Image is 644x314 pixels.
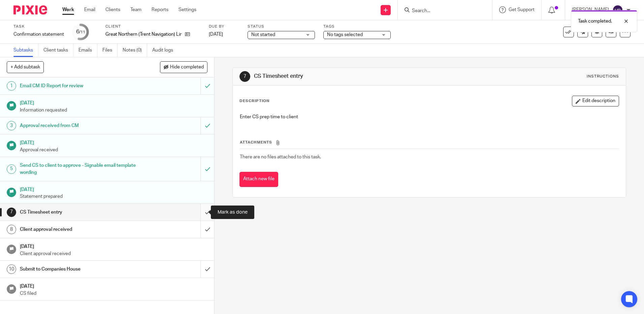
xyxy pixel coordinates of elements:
button: Attach new file [239,172,278,187]
p: Client approval received [20,250,208,257]
p: Statement prepared [20,193,208,200]
a: Notes (0) [123,44,147,57]
h1: CS Timesheet entry [20,207,136,217]
label: Client [105,24,200,29]
button: Hide completed [160,61,207,73]
p: Great Northern (Trent Navigation) Limited [105,31,182,38]
a: Emails [78,44,97,57]
div: 5 [7,164,16,174]
p: Approval received [20,147,208,153]
small: /11 [79,30,85,34]
h1: [DATE] [20,138,208,146]
a: Files [102,44,118,57]
h1: [DATE] [20,98,208,106]
div: 1 [7,81,16,91]
a: Team [130,6,141,13]
h1: [DATE] [20,281,208,290]
button: + Add subtask [7,61,44,73]
span: Attachments [240,140,272,144]
h1: Email CM ID Report for review [20,81,136,91]
a: Clients [105,6,120,13]
p: CS filed [20,290,208,297]
h1: CS Timesheet entry [254,73,444,80]
h1: Approval received from CM [20,121,136,131]
label: Status [248,24,315,29]
h1: [DATE] [20,185,208,193]
div: 3 [7,121,16,130]
div: 6 [76,28,85,36]
h1: Submit to Companies House [20,264,136,274]
span: There are no files attached to this task. [240,155,321,159]
p: Information requested [20,107,208,114]
p: Enter CS prep time to client [240,114,618,120]
button: Edit description [572,96,619,106]
div: Instructions [587,74,619,79]
div: 7 [7,208,16,217]
div: Confirmation statement [13,31,64,38]
a: Audit logs [152,44,178,57]
a: Subtasks [13,44,38,57]
p: Description [239,98,269,104]
h1: Client approval received [20,224,136,234]
label: Due by [209,24,239,29]
a: Client tasks [43,44,73,57]
a: Reports [152,6,168,13]
span: No tags selected [327,32,363,37]
span: [DATE] [209,32,223,37]
span: Not started [251,32,275,37]
p: Task completed. [578,18,612,25]
h1: Send CS to client to approve - Signable email template wording [20,160,136,178]
a: Work [62,6,74,13]
a: Email [84,6,95,13]
h1: [DATE] [20,242,208,250]
a: Settings [179,6,196,13]
span: Hide completed [170,65,204,70]
div: 7 [239,71,250,82]
img: Pixie [13,5,47,14]
div: 10 [7,264,16,274]
img: svg%3E [612,5,623,15]
div: 8 [7,225,16,234]
label: Task [13,24,64,29]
